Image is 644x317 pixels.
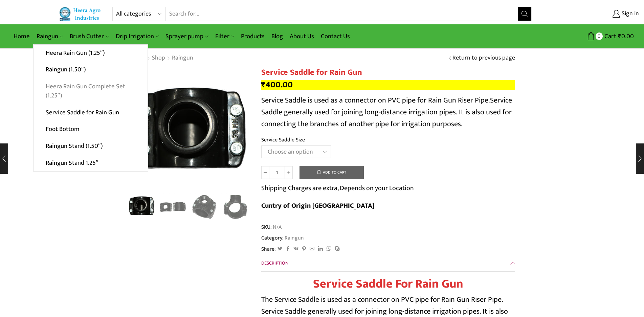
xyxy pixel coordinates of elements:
span: Category: [261,234,304,242]
span: 0 [596,32,603,40]
a: Service Saddle for Rain Gun [34,104,148,121]
span: Share: [261,245,276,253]
a: Brush Cutter [66,28,112,44]
a: Contact Us [317,28,353,44]
div: 1 / 4 [129,68,251,189]
a: Return to previous page [452,54,515,63]
a: Raingun [284,233,304,242]
a: Blog [268,28,286,44]
p: Shipping Charges are extra, Depends on your Location [261,183,414,194]
a: Products [238,28,268,44]
input: Product quantity [269,166,285,179]
span: Cart [603,32,616,41]
nav: Breadcrumb [129,54,194,63]
span: Service Saddle generally used for joining long-distance irrigation pipes. It is also used for con... [261,94,512,130]
a: Foot Bottom [34,121,148,138]
a: 13 [221,193,249,221]
bdi: 400.00 [261,78,293,92]
span: Service Saddle is used as a connector on PVC pipe for Rain Gun Riser Pipe. [261,94,490,107]
a: Raingun (1.50″) [34,61,148,78]
a: Raingun Stand (1.50″) [34,138,148,155]
span: ₹ [618,31,621,42]
li: 1 / 4 [128,193,156,220]
a: About Us [286,28,317,44]
bdi: 0.00 [618,31,634,42]
li: 2 / 4 [159,193,187,220]
button: Add to cart [299,166,364,179]
a: Heera Rain Gun Complete Set (1.25″) [34,78,148,104]
li: 4 / 4 [221,193,249,220]
input: Search for... [166,7,517,21]
a: Raingun [172,54,194,63]
h1: Service Saddle for Rain Gun [261,68,515,77]
b: Cuntry of Origin [GEOGRAPHIC_DATA] [261,200,374,211]
li: 3 / 4 [190,193,218,220]
span: SKU: [261,223,515,231]
a: Shop [152,54,165,63]
a: Filter [212,28,238,44]
strong: Service Saddle For Rain Gun [313,274,463,294]
a: Drip Irrigation [112,28,162,44]
a: Sprayer pump [162,28,212,44]
img: Service Saddle For Rain Gun [128,192,156,220]
a: Raingun [33,28,66,44]
a: 0 Cart ₹0.00 [538,30,634,43]
a: 12 [190,193,218,221]
span: Sign in [620,9,639,18]
a: 10 [159,193,187,221]
span: Description [261,259,288,267]
a: Sign in [542,8,639,20]
label: Service Saddle Size [261,136,305,144]
a: Heera Rain Gun (1.25″) [34,45,148,62]
a: Service Saddle [128,192,156,220]
span: N/A [272,223,282,231]
button: Search button [518,7,531,21]
a: Raingun Stand 1.25″ [34,154,148,171]
a: Home [10,28,33,44]
a: Description [261,255,515,271]
span: ₹ [261,78,266,92]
